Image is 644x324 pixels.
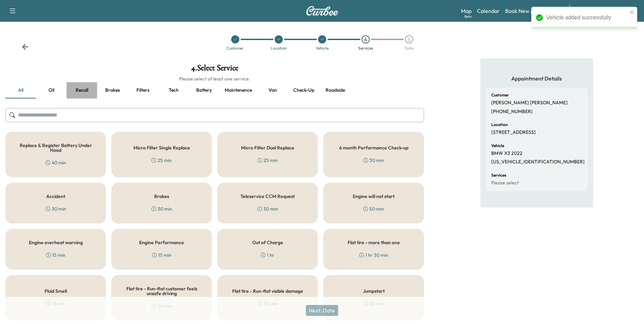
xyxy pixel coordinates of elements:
h5: Flat tire - Run-flat customer feels unsafe driving [123,286,201,296]
h5: Flat tire - more than one [348,240,400,245]
div: 1 hr [261,252,274,258]
div: Date [405,46,413,50]
h5: 6 month Performance Check-up [339,145,408,150]
a: MapBeta [461,7,472,15]
h5: Jumpstart [363,289,385,293]
div: 30 min [45,205,66,212]
button: Filters [128,82,158,98]
div: 15 min [46,252,66,258]
button: all [5,82,36,98]
button: Recall [67,82,97,98]
h6: Services [491,173,506,177]
h5: Fluid Smell [44,289,67,293]
button: Van [257,82,288,98]
div: 5 [405,35,413,43]
p: Please select [491,180,519,186]
div: 30 min [151,205,172,212]
h5: Flat tire - Run-flat visible damage [232,289,303,293]
button: Roadside [320,82,350,98]
div: 50 min [363,205,384,212]
h5: Teleservice CCM Request [240,194,295,199]
div: Vehicle [316,46,329,50]
h5: Engine Performance [139,240,184,245]
a: Book New Appointment [505,7,563,15]
div: Back [22,43,29,50]
h5: Engine overheat warning [29,240,83,245]
h5: Appointment Details [486,75,588,82]
h5: Replace & Register Battery Under Hood [17,143,95,152]
div: 25 min [257,157,278,164]
button: Battery [189,82,219,98]
div: Location [271,46,287,50]
h6: Please select at least one service. [5,75,424,82]
h5: Engine will not start [353,194,394,199]
div: 1 hr 30 min [359,252,388,258]
p: [STREET_ADDRESS] [491,129,536,136]
p: [PERSON_NAME] [PERSON_NAME] [491,100,568,106]
div: 40 min [45,159,66,166]
h5: Micro Filter Dual Replace [241,145,294,150]
button: Brakes [97,82,128,98]
img: Curbee Logo [306,6,338,16]
div: Vehicle added successfully [546,14,628,22]
div: 25 min [151,157,172,164]
div: basic tabs example [5,82,424,98]
div: 4 [362,35,370,43]
div: Services [358,46,373,50]
h6: Location [491,123,508,127]
h6: Customer [491,93,509,97]
h5: Brakes [154,194,169,199]
h5: Accident [46,194,65,199]
div: Customer [226,46,244,50]
p: [PHONE_NUMBER] [491,109,533,115]
a: Calendar [477,7,500,15]
button: Oil [36,82,67,98]
button: Tech [158,82,189,98]
div: Beta [464,14,472,19]
h5: Micro Filter Single Replace [133,145,190,150]
h6: Vehicle [491,144,504,148]
button: Check-up [288,82,320,98]
div: 15 min [152,252,171,258]
p: BMW X3 2022 [491,150,522,157]
div: 30 min [363,157,384,164]
button: Maintenence [219,82,257,98]
h1: 4 . Select Service [5,64,424,75]
p: [US_VEHICLE_IDENTIFICATION_NUMBER] [491,159,585,165]
div: 30 min [257,205,278,212]
h5: Out of Charge [252,240,283,245]
button: close [630,10,634,15]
